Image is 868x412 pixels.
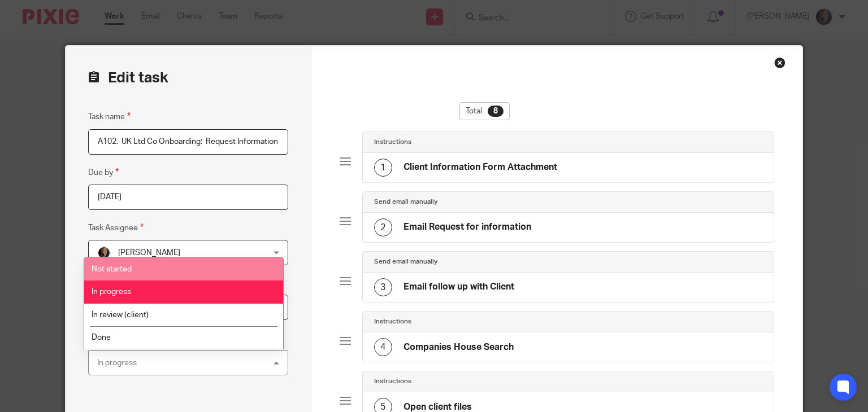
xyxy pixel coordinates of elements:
h4: Send email manually [374,198,437,207]
label: Due by [88,166,119,179]
div: 8 [488,106,504,117]
span: [PERSON_NAME] [118,249,180,257]
h4: Email follow up with Client [403,281,514,293]
input: Pick a date [88,185,288,210]
h4: Email Request for information [403,221,531,233]
h4: Instructions [374,317,411,326]
span: In review (client) [92,311,149,319]
span: Done [92,334,111,341]
h4: Client Information Form Attachment [403,161,557,173]
div: In progress [97,359,137,367]
h4: Instructions [374,377,411,386]
div: Close this dialog window [774,57,785,68]
label: Task Assignee [88,221,144,234]
img: Screenshot%202023-08-23%20174648.png [97,246,111,260]
h4: Instructions [374,138,411,147]
div: 1 [374,159,392,177]
span: In progress [92,288,131,296]
label: Task name [88,110,131,123]
div: 2 [374,218,392,236]
div: 4 [374,338,392,356]
h4: Companies House Search [403,341,514,353]
h4: Send email manually [374,257,437,266]
h2: Edit task [88,68,288,87]
span: Not started [92,265,132,273]
div: 3 [374,278,392,296]
div: Total [459,102,510,120]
